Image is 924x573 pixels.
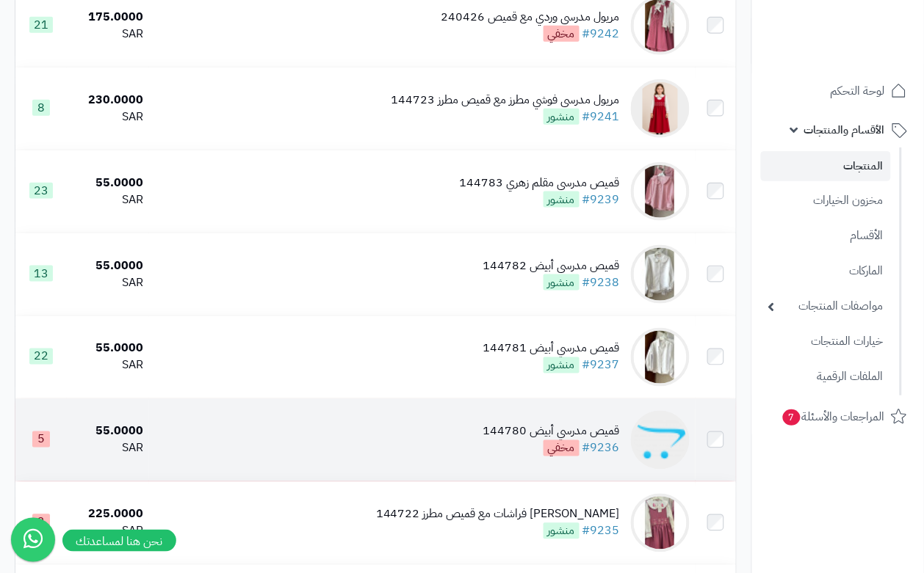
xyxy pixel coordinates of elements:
img: مريول مدرسي وردي مطرز فراشات مع قميص مطرز 144722 [631,494,690,552]
a: #9235 [582,522,620,540]
img: مريول مدرسي فوشي مطرز مع قميص مطرز 144723 [631,79,690,138]
img: قميص مدرسي أبيض 144780 [631,411,690,470]
a: #9236 [582,439,620,457]
div: SAR [73,357,144,374]
a: خيارات المنتجات [761,326,891,357]
a: #9237 [582,357,620,374]
div: SAR [73,523,144,540]
a: المراجعات والأسئلة7 [761,399,915,434]
a: #9238 [582,274,620,291]
span: 8 [32,100,50,116]
span: الأقسام والمنتجات [804,120,885,140]
span: المراجعات والأسئلة [782,406,885,427]
div: 230.0000 [73,92,144,109]
a: #9239 [582,191,620,208]
a: المنتجات [761,151,891,181]
div: 55.0000 [73,175,144,191]
span: 5 [32,431,50,448]
div: قميص مدرسي مقلم زهري 144783 [460,175,620,191]
div: 55.0000 [73,340,144,357]
div: مريول مدرسي وردي مع قميص 240426 [441,9,620,26]
span: 13 [29,266,53,282]
span: مخفي [544,440,580,456]
span: منشور [544,357,580,373]
span: 21 [29,17,53,33]
div: SAR [73,109,144,125]
span: 3 [32,514,50,530]
div: قميص مدرسي أبيض 144781 [483,340,620,357]
span: منشور [544,191,580,208]
img: قميص مدرسي مقلم زهري 144783 [631,162,690,221]
div: 175.0000 [73,9,144,26]
img: قميص مدرسي أبيض 144781 [631,328,690,387]
div: SAR [73,26,144,43]
span: 7 [783,409,801,426]
a: الملفات الرقمية [761,361,891,393]
div: 55.0000 [73,423,144,440]
div: [PERSON_NAME] فراشات مع قميص مطرز 144722 [376,506,620,523]
span: منشور [544,109,580,125]
span: 22 [29,348,53,365]
a: #9241 [582,108,620,125]
div: 55.0000 [73,258,144,274]
div: مريول مدرسي فوشي مطرز مع قميص مطرز 144723 [391,92,620,109]
span: منشور [544,523,580,539]
a: مواصفات المنتجات [761,291,891,322]
span: 23 [29,183,53,199]
div: SAR [73,191,144,208]
div: 225.0000 [73,506,144,523]
div: قميص مدرسي أبيض 144782 [483,258,620,274]
div: SAR [73,274,144,291]
a: #9242 [582,25,620,43]
span: لوحة التحكم [831,81,885,101]
span: منشور [544,274,580,291]
img: قميص مدرسي أبيض 144782 [631,245,690,304]
a: لوحة التحكم [761,73,915,109]
div: SAR [73,440,144,457]
a: الماركات [761,255,891,287]
div: قميص مدرسي أبيض 144780 [483,423,620,440]
span: مخفي [544,26,580,42]
a: الأقسام [761,220,891,252]
a: مخزون الخيارات [761,185,891,216]
img: logo-2.png [824,41,910,72]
